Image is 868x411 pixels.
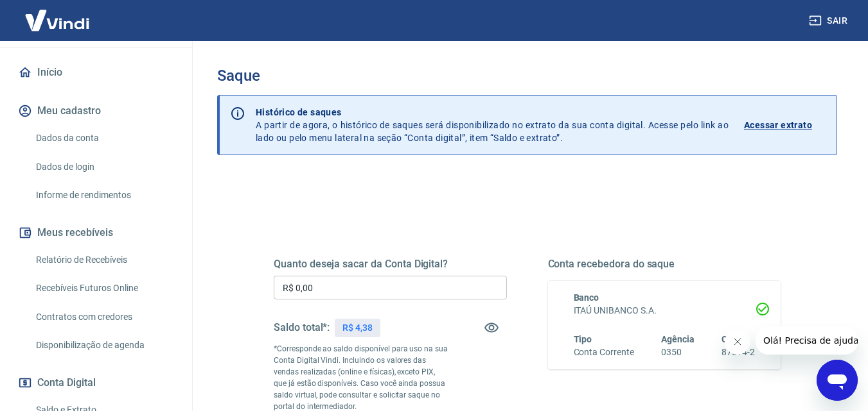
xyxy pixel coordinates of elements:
[256,106,729,144] p: A partir de agora, o histórico de saques será disponibilizado no extrato da sua conta digital. Ac...
[744,119,812,131] p: Acessar extrato
[31,154,177,180] a: Dados de login
[31,275,177,301] a: Recebíveis Futuros Online
[15,58,177,87] a: Início
[574,304,756,317] h6: ITAÚ UNIBANCO S.A.
[817,360,858,401] iframe: Botão para abrir a janela de mensagens
[31,304,177,330] a: Contratos com credores
[15,369,177,397] button: Conta Digital
[574,292,599,303] span: Banco
[15,97,177,125] button: Meu cadastro
[31,182,177,208] a: Informe de rendimentos
[722,334,746,344] span: Conta
[574,346,634,359] h6: Conta Corrente
[274,321,330,334] h5: Saldo total*:
[722,346,755,359] h6: 87514-2
[744,106,826,144] a: Acessar extrato
[15,1,99,40] img: Vindi
[274,258,507,271] h5: Quanto deseja sacar da Conta Digital?
[756,326,858,355] iframe: Mensagem da empresa
[31,332,177,358] a: Disponibilização de agenda
[661,346,695,359] h6: 0350
[342,321,373,335] p: R$ 4,38
[725,329,750,355] iframe: Fechar mensagem
[8,9,108,19] span: Olá! Precisa de ajuda?
[806,9,853,33] button: Sair
[256,106,729,119] p: Histórico de saques
[574,334,592,344] span: Tipo
[31,125,177,151] a: Dados da conta
[548,258,781,271] h5: Conta recebedora do saque
[31,247,177,273] a: Relatório de Recebíveis
[15,219,177,247] button: Meus recebíveis
[661,334,695,344] span: Agência
[217,67,837,85] h3: Saque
